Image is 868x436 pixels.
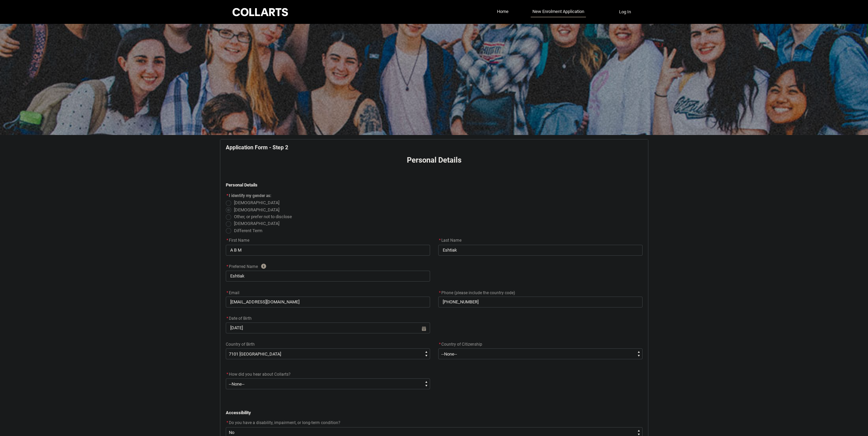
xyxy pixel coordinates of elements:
[439,342,441,347] abbr: required
[226,264,228,269] abbr: required
[438,238,461,243] span: Last Name
[407,156,461,164] strong: Personal Details
[226,372,228,377] abbr: required
[226,297,430,307] input: you@example.com
[495,6,510,17] a: Home
[226,290,228,295] abbr: required
[439,238,441,243] abbr: required
[234,228,262,233] span: Different Term
[234,200,279,205] span: [DEMOGRAPHIC_DATA]
[226,238,228,243] abbr: required
[613,6,637,17] button: Log In
[226,342,255,347] span: Country of Birth
[226,420,228,425] abbr: required
[226,288,242,296] label: Email
[438,297,643,307] input: +61 400 000 000
[441,342,482,347] span: Country of Citizenship
[229,372,291,377] span: How did you hear about Collarts?
[234,207,279,212] span: [DEMOGRAPHIC_DATA]
[226,264,258,269] span: Preferred Name
[438,288,518,296] label: Phone (please include the country code)
[234,214,292,219] span: Other, or prefer not to disclose
[531,6,586,17] a: New Enrolment Application
[226,316,228,321] abbr: required
[439,290,441,295] abbr: required
[229,193,271,198] span: I identify my gender as:
[226,316,252,321] span: Date of Birth
[226,238,249,243] span: First Name
[226,410,251,415] strong: Accessibility
[234,221,279,226] span: [DEMOGRAPHIC_DATA]
[226,144,288,151] strong: Application Form - Step 2
[229,420,340,425] span: Do you have a disability, impairment, or long-term condition?
[226,182,258,187] strong: Personal Details
[226,193,228,198] abbr: required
